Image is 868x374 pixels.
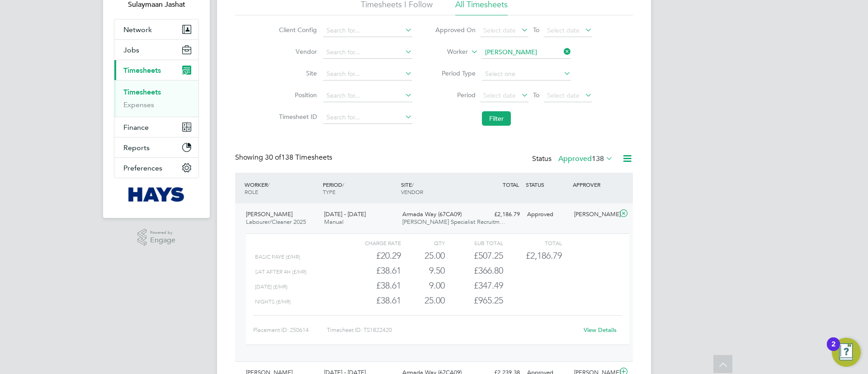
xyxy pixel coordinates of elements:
[483,26,516,34] span: Select date
[401,293,445,308] div: 25.00
[114,40,198,60] button: Jobs
[526,250,562,261] span: £2,186.79
[321,176,399,200] div: PERIOD
[265,153,281,162] span: 30 of
[324,210,366,218] span: [DATE] - [DATE]
[123,123,149,132] span: Finance
[235,153,334,162] div: Showing
[401,263,445,278] div: 9.50
[571,176,618,193] div: APPROVER
[445,237,503,248] div: Sub Total
[255,269,307,275] span: Sat after 4h (£/HR)
[342,181,344,188] span: /
[245,188,258,195] span: ROLE
[265,153,332,162] span: 138 Timesheets
[343,293,401,308] div: £38.61
[323,46,412,59] input: Search for...
[427,47,468,57] label: Worker
[255,298,291,305] span: Nights (£/HR)
[276,91,317,99] label: Position
[503,181,519,188] span: TOTAL
[123,143,150,152] span: Reports
[402,218,505,226] span: [PERSON_NAME] Specialist Recruitm…
[114,187,199,202] a: Go to home page
[114,158,198,178] button: Preferences
[592,154,604,163] span: 138
[323,188,335,195] span: TYPE
[114,60,198,80] button: Timesheets
[343,278,401,293] div: £38.61
[276,69,317,77] label: Site
[435,69,476,77] label: Period Type
[343,237,401,248] div: Charge rate
[276,26,317,34] label: Client Config
[123,164,162,172] span: Preferences
[445,293,503,308] div: £965.25
[242,176,321,200] div: WORKER
[246,218,306,226] span: Labourer/Cleaner 2025
[401,237,445,248] div: QTY
[445,278,503,293] div: £347.49
[399,176,477,200] div: SITE
[532,153,615,166] div: Status
[150,237,175,244] span: Engage
[584,326,617,334] a: View Details
[482,68,571,80] input: Select one
[343,248,401,263] div: £20.29
[445,248,503,263] div: £507.25
[123,46,139,54] span: Jobs
[246,210,292,218] span: [PERSON_NAME]
[483,91,516,99] span: Select date
[323,68,412,80] input: Search for...
[150,229,175,237] span: Powered by
[123,88,161,96] a: Timesheets
[402,210,462,218] span: Armada Way (67CA09)
[547,26,580,34] span: Select date
[832,338,861,367] button: Open Resource Center, 2 new notifications
[530,89,542,101] span: To
[268,181,269,188] span: /
[137,229,176,246] a: Powered byEngage
[255,284,288,290] span: [DATE] (£/HR)
[401,248,445,263] div: 25.00
[114,117,198,137] button: Finance
[571,207,618,222] div: [PERSON_NAME]
[524,207,571,222] div: Approved
[323,111,412,124] input: Search for...
[255,254,300,260] span: Basic PAYE (£/HR)
[482,46,571,59] input: Search for...
[276,47,317,56] label: Vendor
[323,24,412,37] input: Search for...
[253,323,327,337] div: Placement ID: 250614
[114,80,198,117] div: Timesheets
[412,181,414,188] span: /
[123,100,154,109] a: Expenses
[503,237,561,248] div: Total
[831,344,835,356] div: 2
[435,26,476,34] label: Approved On
[435,91,476,99] label: Period
[123,66,161,75] span: Timesheets
[327,323,578,337] div: Timesheet ID: TS1822420
[276,113,317,121] label: Timesheet ID
[482,111,511,126] button: Filter
[476,207,524,222] div: £2,186.79
[324,218,344,226] span: Manual
[547,91,580,99] span: Select date
[323,90,412,102] input: Search for...
[530,24,542,36] span: To
[128,187,185,202] img: hays-logo-retina.png
[123,25,152,34] span: Network
[114,19,198,39] button: Network
[401,188,423,195] span: VENDOR
[524,176,571,193] div: STATUS
[558,154,613,163] label: Approved
[114,137,198,157] button: Reports
[445,263,503,278] div: £366.80
[401,278,445,293] div: 9.00
[343,263,401,278] div: £38.61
